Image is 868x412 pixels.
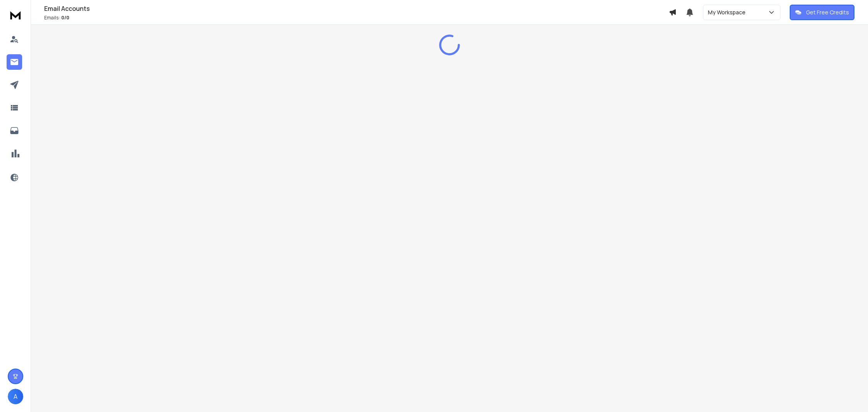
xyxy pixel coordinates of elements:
[708,9,749,16] p: My Workspace
[44,15,669,21] p: Emails :
[61,14,69,21] span: 0 / 0
[8,389,23,404] button: A
[44,4,669,13] h1: Email Accounts
[806,9,849,16] p: Get Free Credits
[8,8,23,22] img: logo
[790,5,854,20] button: Get Free Credits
